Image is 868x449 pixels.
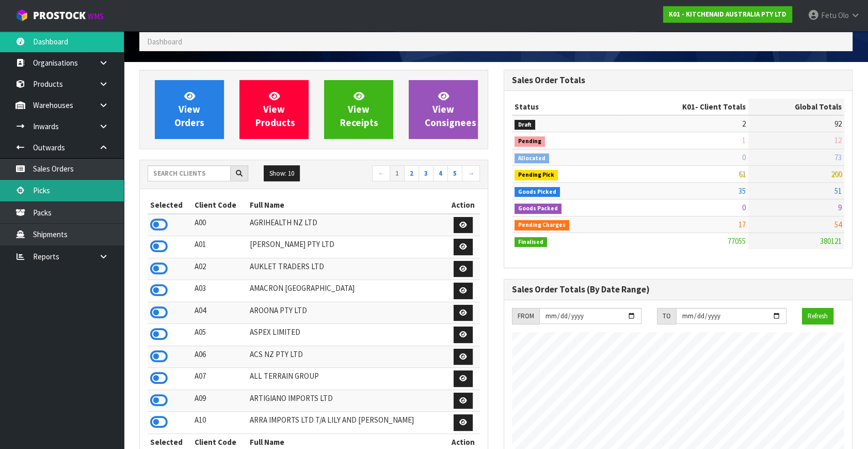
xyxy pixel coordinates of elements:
[192,412,247,434] td: A10
[324,80,393,139] a: ViewReceipts
[515,204,561,214] span: Goods Packed
[834,152,842,162] span: 73
[657,308,676,324] div: TO
[515,187,560,197] span: Goods Picked
[192,197,247,213] th: Client Code
[512,308,539,324] div: FROM
[838,10,849,20] span: Olo
[340,90,378,129] span: View Receipts
[802,308,833,324] button: Refresh
[247,368,446,390] td: ALL TERRAIN GROUP
[834,135,842,145] span: 12
[834,119,842,129] span: 92
[409,80,478,139] a: ViewConsignees
[838,203,842,212] span: 9
[742,135,746,145] span: 1
[192,214,247,236] td: A00
[192,368,247,390] td: A07
[622,99,748,115] th: - Client Totals
[247,324,446,346] td: ASPEX LIMITED
[192,390,247,412] td: A09
[390,165,405,182] a: 1
[515,237,547,247] span: Finalised
[247,280,446,302] td: AMACRON [GEOGRAPHIC_DATA]
[322,165,480,183] nav: Page navigation
[247,258,446,280] td: AUKLET TRADERS LTD
[663,6,792,23] a: K01 - KITCHENAID AUSTRALIA PTY LTD
[742,203,746,212] span: 0
[515,170,558,180] span: Pending Pick
[148,165,231,181] input: Search clients
[831,169,842,179] span: 200
[748,99,844,115] th: Global Totals
[247,390,446,412] td: ARTIGIANO IMPORTS LTD
[820,236,842,246] span: 380121
[88,11,104,21] small: WMS
[742,152,746,162] span: 0
[33,9,86,22] span: ProStock
[738,169,746,179] span: 61
[515,153,549,164] span: Allocated
[192,324,247,346] td: A05
[515,220,569,230] span: Pending Charges
[247,302,446,324] td: AROONA PTY LTD
[192,258,247,280] td: A02
[728,236,746,246] span: 77055
[264,165,300,182] button: Show: 10
[515,136,545,147] span: Pending
[255,90,295,129] span: View Products
[174,90,204,129] span: View Orders
[247,412,446,434] td: ARRA IMPORTS LTD T/A LILY AND [PERSON_NAME]
[192,302,247,324] td: A04
[247,236,446,258] td: [PERSON_NAME] PTY LTD
[239,80,309,139] a: ViewProducts
[512,99,622,115] th: Status
[738,220,746,229] span: 17
[425,90,476,129] span: View Consignees
[15,9,28,22] img: cube-alt.png
[155,80,224,139] a: ViewOrders
[247,346,446,368] td: ACS NZ PTY LTD
[433,165,448,182] a: 4
[419,165,433,182] a: 3
[669,10,786,19] strong: K01 - KITCHENAID AUSTRALIA PTY LTD
[247,197,446,213] th: Full Name
[404,165,419,182] a: 2
[515,120,535,130] span: Draft
[834,186,842,196] span: 51
[682,102,695,112] span: K01
[446,197,480,213] th: Action
[147,37,182,47] span: Dashboard
[738,186,746,196] span: 35
[742,119,746,129] span: 2
[247,214,446,236] td: AGRIHEALTH NZ LTD
[462,165,480,182] a: →
[834,220,842,229] span: 54
[192,236,247,258] td: A01
[821,10,837,20] span: Fetu
[148,197,192,213] th: Selected
[192,346,247,368] td: A06
[512,285,844,295] h3: Sales Order Totals (By Date Range)
[372,165,390,182] a: ←
[447,165,462,182] a: 5
[512,75,844,85] h3: Sales Order Totals
[192,280,247,302] td: A03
